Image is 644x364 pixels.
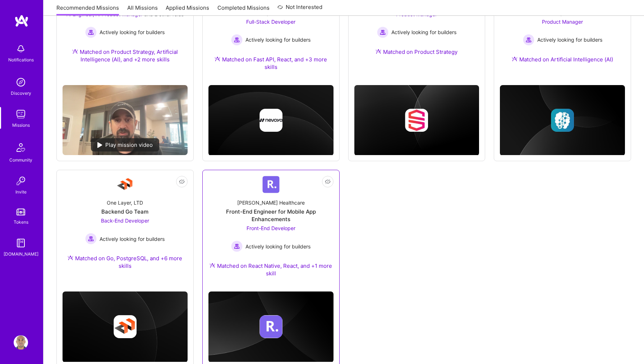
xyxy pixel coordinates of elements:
[14,236,28,250] img: guide book
[85,27,97,38] img: Actively looking for builders
[63,255,188,270] div: Matched on Go, PostgreSQL, and +6 more skills
[97,142,102,148] img: play
[512,56,613,63] div: Matched on Artificial Intelligence (AI)
[17,209,25,215] img: tokens
[215,56,220,62] img: Ateam Purple Icon
[208,262,333,277] div: Matched on React Native, React, and +1 more skill
[376,48,457,56] div: Matched on Product Strategy
[72,48,78,54] img: Ateam Purple Icon
[208,56,333,71] div: Matched on Fast API, React, and +3 more skills
[551,109,574,132] img: Company logo
[523,34,534,46] img: Actively looking for builders
[208,176,333,286] a: Company Logo[PERSON_NAME] HealthcareFront-End Engineer for Mobile App EnhancementsFront-End Devel...
[100,235,165,243] span: Actively looking for builders
[100,28,165,36] span: Actively looking for builders
[500,85,625,156] img: cover
[405,109,428,132] img: Company logo
[277,3,322,16] a: Not Interested
[8,56,34,64] div: Notifications
[144,11,184,17] span: and 2 other roles
[231,241,243,252] img: Actively looking for builders
[377,27,388,38] img: Actively looking for builders
[14,335,28,350] img: User Avatar
[376,48,381,54] img: Ateam Purple Icon
[91,138,159,151] div: Play mission video
[63,48,188,63] div: Matched on Product Strategy, Artificial Intelligence (AI), and +2 more skills
[11,89,31,97] div: Discovery
[63,85,188,155] img: No Mission
[9,156,32,164] div: Community
[14,42,28,56] img: bell
[247,225,295,231] span: Front-End Developer
[246,19,295,25] span: Full-Stack Developer
[14,218,28,226] div: Tokens
[107,199,143,206] div: One Layer, LTD
[85,233,97,244] img: Actively looking for builders
[208,85,333,156] img: cover
[12,139,29,156] img: Community
[259,109,282,132] img: Company logo
[210,262,215,268] img: Ateam Purple Icon
[63,291,188,362] img: cover
[14,174,28,188] img: Invite
[325,179,331,185] i: icon EyeClosed
[237,199,305,206] div: [PERSON_NAME] Healthcare
[127,4,158,16] a: All Missions
[4,250,38,258] div: [DOMAIN_NAME]
[245,243,310,250] span: Actively looking for builders
[14,107,28,121] img: teamwork
[208,208,333,223] div: Front-End Engineer for Mobile App Enhancements
[542,19,583,25] span: Product Manager
[14,75,28,89] img: discovery
[101,218,149,224] span: Back-End Developer
[166,4,209,16] a: Applied Missions
[354,85,479,156] img: cover
[259,315,282,338] img: Company logo
[14,14,29,27] img: logo
[56,4,119,16] a: Recommended Missions
[217,4,270,16] a: Completed Missions
[66,11,143,17] span: AI Engineer, AI Product Manager
[63,176,188,278] a: Company LogoOne Layer, LTDBackend Go TeamBack-End Developer Actively looking for buildersActively...
[12,121,30,129] div: Missions
[68,255,73,261] img: Ateam Purple Icon
[537,36,602,43] span: Actively looking for builders
[262,176,280,193] img: Company Logo
[391,28,456,36] span: Actively looking for builders
[245,36,310,43] span: Actively looking for builders
[15,188,27,196] div: Invite
[512,56,517,62] img: Ateam Purple Icon
[114,315,137,338] img: Company logo
[396,11,437,17] span: Product Manager
[12,335,30,350] a: User Avatar
[101,208,148,215] div: Backend Go Team
[116,176,134,193] img: Company Logo
[208,291,333,362] img: cover
[179,179,185,185] i: icon EyeClosed
[231,34,243,46] img: Actively looking for builders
